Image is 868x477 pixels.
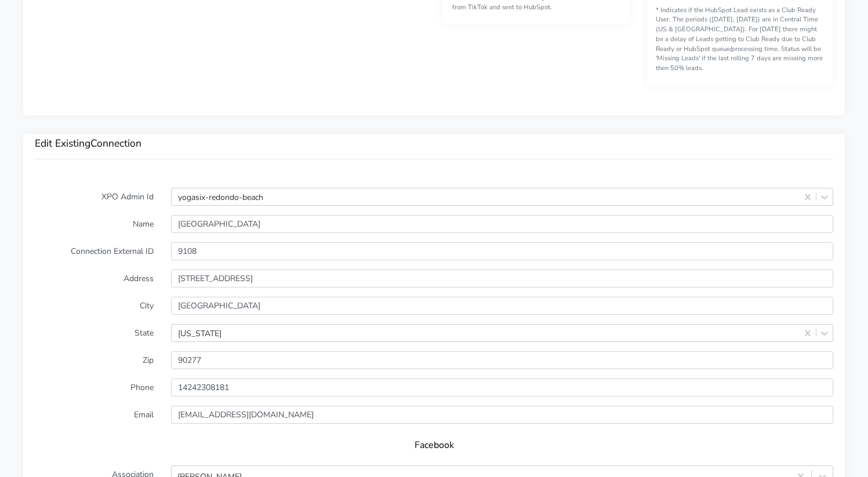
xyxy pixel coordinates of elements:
div: yogasix-redondo-beach [178,191,263,203]
label: Zip [26,351,162,369]
label: Email [26,406,162,424]
span: * Indicates if the HubSpot Lead exists as a Club Ready User. The periods ([DATE], [DATE]) are in ... [656,6,823,73]
input: Enter the external ID .. [171,242,833,260]
label: XPO Admin Id [26,188,162,206]
label: Phone [26,378,162,396]
label: City [26,297,162,315]
h3: Edit Existing Connection [35,137,833,150]
input: Enter Name ... [171,215,833,233]
label: Address [26,270,162,287]
input: Enter the City .. [171,297,833,315]
input: Enter Email ... [171,406,833,424]
label: Name [26,215,162,233]
label: Connection External ID [26,242,162,260]
div: [US_STATE] [178,327,221,339]
h5: Facebook [46,440,822,451]
input: Enter phone ... [171,378,833,396]
input: Enter Zip .. [171,351,833,369]
label: State [26,324,162,342]
input: Enter Address .. [171,270,833,287]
